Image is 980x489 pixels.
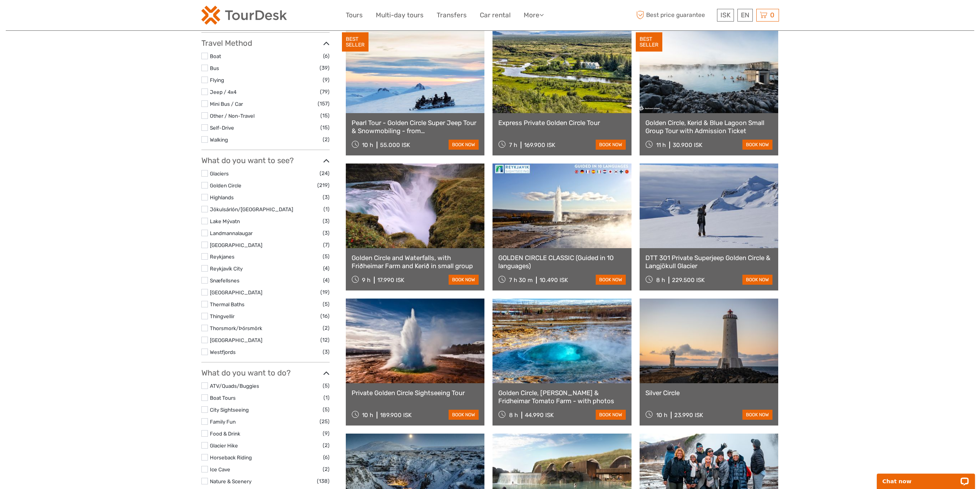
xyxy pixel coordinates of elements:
span: Best price guarantee [635,9,715,22]
span: 11 h [656,142,666,149]
span: (157) [318,99,330,108]
div: 44.990 ISK [525,412,554,419]
a: Flying [210,77,224,83]
span: (5) [323,405,330,414]
a: book now [742,275,772,285]
div: 17.990 ISK [377,277,404,284]
a: More [524,10,544,21]
a: Multi-day tours [376,10,424,21]
a: Other / Non-Travel [210,113,255,119]
a: Mini Bus / Car [210,101,243,107]
iframe: LiveChat chat widget [872,465,980,489]
a: Golden Circle, [PERSON_NAME] & Fridheimar Tomato Farm - with photos [498,389,626,405]
a: Private Golden Circle Sightseeing Tour [352,389,479,397]
a: Tours [346,10,363,21]
div: 169.900 ISK [524,142,555,149]
a: Jeep / 4x4 [210,89,236,95]
span: (6) [323,453,330,462]
a: Family Fun [210,419,236,425]
a: Landmannalaugar [210,230,253,236]
span: (2) [323,135,330,144]
a: Glaciers [210,170,229,177]
span: (5) [323,300,330,309]
a: Thermal Baths [210,301,245,307]
span: (79) [320,87,330,96]
a: book now [596,410,626,420]
span: 9 h [362,277,370,284]
a: Bus [210,65,219,71]
div: 229.500 ISK [672,277,705,284]
a: Pearl Tour - Golden Circle Super Jeep Tour & Snowmobiling - from [GEOGRAPHIC_DATA] [352,119,479,135]
span: 8 h [656,277,665,284]
a: GOLDEN CIRCLE CLASSIC (Guided in 10 languages) [498,254,626,270]
a: Jökulsárlón/[GEOGRAPHIC_DATA] [210,206,293,212]
span: 7 h 30 m [509,277,533,284]
a: book now [449,410,479,420]
a: Snæfellsnes [210,277,240,284]
span: 7 h [509,142,517,149]
a: Silver Circle [645,389,773,397]
a: [GEOGRAPHIC_DATA] [210,242,262,248]
img: 120-15d4194f-c635-41b9-a512-a3cb382bfb57_logo_small.png [201,6,287,25]
span: (3) [323,229,330,237]
span: 10 h [656,412,667,419]
span: (6) [323,52,330,60]
a: Self-Drive [210,125,234,131]
div: BEST SELLER [342,32,369,52]
div: 23.990 ISK [674,412,703,419]
a: Golden Circle, Kerid & Blue Lagoon Small Group Tour with Admission Ticket [645,119,773,135]
span: (138) [317,477,330,486]
span: (7) [323,240,330,249]
a: book now [449,275,479,285]
div: 10.490 ISK [539,277,568,284]
div: 55.000 ISK [380,142,410,149]
a: book now [742,410,772,420]
span: 0 [769,11,776,19]
span: (3) [323,193,330,202]
a: book now [742,140,772,150]
span: (19) [320,288,330,297]
span: (16) [320,312,330,320]
a: Highlands [210,194,234,200]
a: Boat Tours [210,395,236,401]
span: ISK [720,11,730,19]
a: [GEOGRAPHIC_DATA] [210,289,262,295]
span: (1) [323,205,330,214]
span: (5) [323,252,330,261]
a: Car rental [480,10,511,21]
span: (5) [323,381,330,390]
a: Thingvellir [210,313,235,319]
a: Express Private Golden Circle Tour [498,119,626,127]
span: (2) [323,324,330,332]
span: (25) [320,417,330,426]
span: (1) [323,393,330,402]
h3: What do you want to do? [201,368,330,377]
div: 30.900 ISK [673,142,702,149]
a: Boat [210,53,221,59]
a: DTT 301 Private Superjeep Golden Circle & Langjökull Glacier [645,254,773,270]
span: (24) [320,169,330,178]
span: (4) [323,276,330,285]
a: City Sightseeing [210,407,249,413]
a: Walking [210,137,228,143]
span: (3) [323,347,330,356]
span: (2) [323,441,330,450]
span: (9) [323,429,330,438]
a: Food & Drink [210,431,240,437]
a: Westfjords [210,349,236,355]
span: (3) [323,217,330,225]
span: (39) [320,63,330,72]
a: ATV/Quads/Buggies [210,383,259,389]
a: book now [596,275,626,285]
a: [GEOGRAPHIC_DATA] [210,337,262,343]
span: (219) [317,181,330,190]
span: 10 h [362,412,373,419]
a: book now [596,140,626,150]
a: Golden Circle and Waterfalls, with Friðheimar Farm and Kerið in small group [352,254,479,270]
a: Horseback Riding [210,454,252,461]
span: (15) [320,111,330,120]
a: book now [449,140,479,150]
span: (9) [323,75,330,84]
